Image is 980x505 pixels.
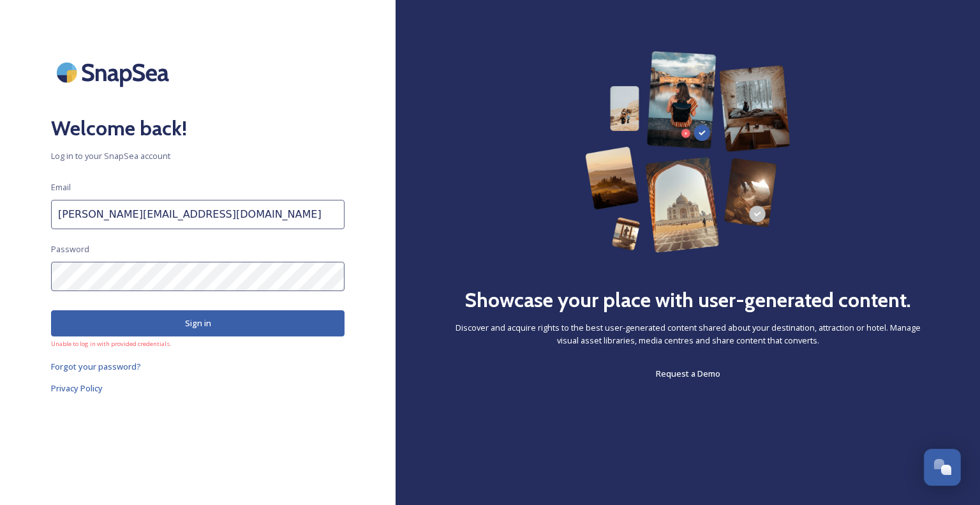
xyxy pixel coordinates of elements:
[51,150,345,162] span: Log in to your SnapSea account
[51,340,345,349] span: Unable to log in with provided credentials.
[656,366,720,381] a: Request a Demo
[51,359,345,374] a: Forgot your password?
[585,51,791,253] img: 63b42ca75bacad526042e722_Group%20154-p-800.png
[656,368,720,379] span: Request a Demo
[51,181,71,193] span: Email
[51,361,141,372] span: Forgot your password?
[924,449,961,486] button: Open Chat
[51,243,89,255] span: Password
[51,200,345,229] input: john.doe@snapsea.io
[51,51,179,94] img: SnapSea Logo
[447,322,929,346] span: Discover and acquire rights to the best user-generated content shared about your destination, att...
[51,382,103,394] span: Privacy Policy
[51,310,345,336] button: Sign in
[464,285,911,315] h2: Showcase your place with user-generated content.
[51,113,345,144] h2: Welcome back!
[51,381,345,396] a: Privacy Policy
